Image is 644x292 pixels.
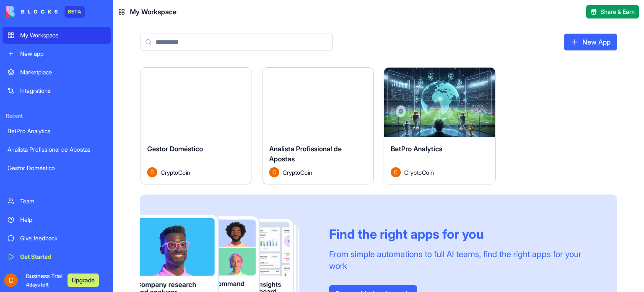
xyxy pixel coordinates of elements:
[20,234,106,242] div: Give feedback
[8,127,106,135] div: BetPro Analytics
[26,272,62,289] span: Business Trial
[20,50,106,58] div: New app
[4,274,18,287] img: ACg8ocIrZ_2r3JCGjIObMHUp5pq2o1gBKnv_Z4VWv1zqUWb6T60c5A=s96-c
[8,164,106,172] div: Gestor Doméstico
[130,7,177,17] span: My Workspace
[391,167,401,177] img: Avatar
[147,167,157,177] img: Avatar
[3,141,111,158] a: Analista Profissional de Apostas
[269,167,279,177] img: Avatar
[3,211,111,228] a: Help
[329,226,597,242] div: Find the right apps for you
[8,145,106,154] div: Analista Profissional de Apostas
[3,64,111,81] a: Marketplace
[20,31,106,39] div: My Workspace
[161,168,190,177] span: CryptoCoin
[3,123,111,139] a: BetPro Analytics
[391,145,442,153] span: BetPro Analytics
[283,168,312,177] span: CryptoCoin
[3,248,111,265] a: Get Started
[20,68,106,76] div: Marketplace
[20,216,106,224] div: Help
[329,248,597,272] div: From simple automations to full AI teams, find the right apps for your work
[140,67,252,184] a: Gestor DomésticoAvatarCryptoCoin
[3,45,111,62] a: New app
[26,281,49,288] span: 4 days left
[20,87,106,95] div: Integrations
[262,67,374,184] a: Analista Profissional de ApostasAvatarCryptoCoin
[68,274,99,287] button: Upgrade
[3,113,111,119] span: Recent
[6,6,58,18] img: logo
[3,82,111,99] a: Integrations
[6,6,85,18] a: BETA
[384,67,496,184] a: BetPro AnalyticsAvatarCryptoCoin
[20,253,106,261] div: Get Started
[147,145,203,153] span: Gestor Doméstico
[3,230,111,247] a: Give feedback
[586,5,639,18] button: Share & Earn
[20,197,106,205] div: Team
[564,34,617,50] a: New App
[600,8,635,16] span: Share & Earn
[65,6,85,18] div: BETA
[404,168,434,177] span: CryptoCoin
[3,27,111,44] a: My Workspace
[3,160,111,176] a: Gestor Doméstico
[3,193,111,210] a: Team
[269,145,342,163] span: Analista Profissional de Apostas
